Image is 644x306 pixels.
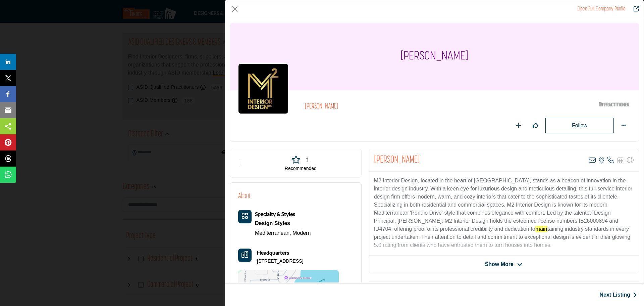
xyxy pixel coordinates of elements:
[249,165,353,172] p: Recommended
[578,6,626,12] a: Redirect to misty-mcpherson
[545,118,614,133] button: Redirect to login
[257,249,289,257] b: Headquarters
[255,211,295,217] b: Specialty & Styles
[238,210,252,223] button: Category Icon
[374,154,420,166] h2: Misty McPherson
[238,191,251,202] h2: About
[255,211,295,217] a: Specialty & Styles
[255,218,311,228] a: Design Styles
[255,230,291,236] a: Mediterranean,
[374,177,634,249] p: M2 Interior Design, located in the heart of [GEOGRAPHIC_DATA], stands as a beacon of innovation i...
[599,100,629,108] img: ASID Qualified Practitioners
[255,218,311,228] div: Styles that range from contemporary to Victorian to meet any aesthetic vision.
[535,226,548,232] em: main
[238,63,288,114] img: misty-mcpherson logo
[257,258,303,265] p: [STREET_ADDRESS]
[292,230,311,236] a: Modern
[230,4,240,14] button: Close
[305,102,489,111] h2: [PERSON_NAME]
[529,119,542,132] button: Like
[599,291,637,299] a: Next Listing
[306,155,310,165] span: 1
[400,23,468,90] h1: [PERSON_NAME]
[629,5,639,13] a: Redirect to misty-mcpherson
[238,249,252,262] button: Headquarter icon
[485,260,514,268] span: Show More
[617,119,631,132] button: More Options
[512,119,525,132] button: Add To List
